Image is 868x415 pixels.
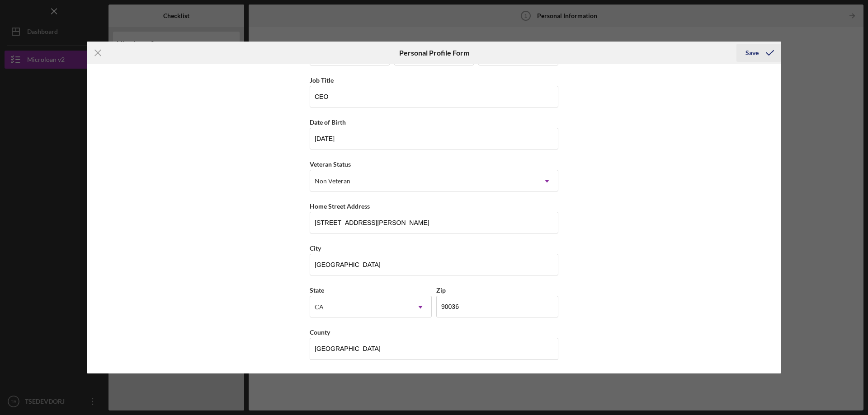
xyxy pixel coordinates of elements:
[310,328,330,336] label: County
[310,76,334,84] label: Job Title
[436,286,446,294] label: Zip
[736,44,781,62] button: Save
[315,303,324,311] div: CA
[745,44,759,62] div: Save
[310,118,346,126] label: Date of Birth
[310,244,321,252] label: City
[399,49,469,57] h6: Personal Profile Form
[315,177,350,185] div: Non Veteran
[310,202,370,210] label: Home Street Address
